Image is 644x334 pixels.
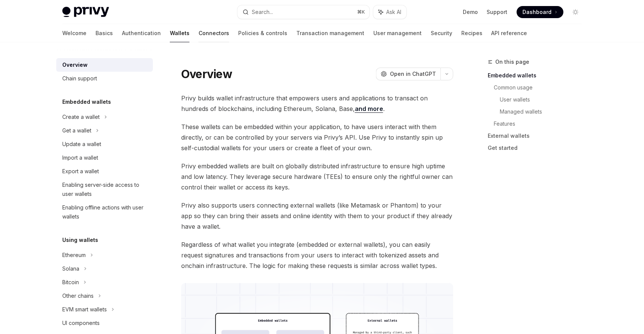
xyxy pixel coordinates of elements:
a: Managed wallets [500,106,588,118]
button: Toggle dark mode [570,6,582,18]
a: Security [431,24,452,42]
a: Connectors [199,24,229,42]
img: light logo [62,7,109,17]
span: Privy builds wallet infrastructure that empowers users and applications to transact on hundreds o... [181,93,453,114]
button: Ask AI [373,5,407,19]
div: Ethereum [62,251,86,260]
span: Privy also supports users connecting external wallets (like Metamask or Phantom) to your app so t... [181,200,453,232]
button: Open in ChatGPT [376,68,441,80]
a: Transaction management [296,24,364,42]
a: Basics [96,24,113,42]
a: Demo [463,8,478,16]
a: Overview [56,58,153,72]
a: User management [373,24,422,42]
a: Support [487,8,508,16]
a: Features [494,118,588,130]
span: On this page [496,57,530,66]
span: Regardless of what wallet you integrate (embedded or external wallets), you can easily request si... [181,239,453,271]
button: Search...⌘K [237,5,370,19]
div: Chain support [62,74,97,83]
span: Ask AI [386,8,401,16]
a: Export a wallet [56,165,153,178]
div: Overview [62,60,88,69]
a: API reference [491,24,527,42]
div: Enabling offline actions with user wallets [62,203,148,221]
a: Common usage [494,82,588,94]
span: Privy embedded wallets are built on globally distributed infrastructure to ensure high uptime and... [181,161,453,192]
a: Policies & controls [238,24,287,42]
a: and more [355,105,383,113]
a: UI components [56,316,153,330]
a: Dashboard [517,6,564,18]
a: Enabling server-side access to user wallets [56,178,153,201]
div: Create a wallet [62,112,100,122]
span: Open in ChatGPT [390,70,436,78]
a: User wallets [500,94,588,106]
div: EVM smart wallets [62,305,107,314]
div: Other chains [62,291,94,300]
span: Dashboard [523,8,552,16]
div: Import a wallet [62,153,98,162]
a: Embedded wallets [488,69,588,82]
a: Wallets [170,24,190,42]
a: Enabling offline actions with user wallets [56,201,153,223]
div: Export a wallet [62,167,99,176]
a: Welcome [62,24,86,42]
div: Bitcoin [62,278,79,287]
a: Get started [488,142,588,154]
a: Chain support [56,72,153,85]
div: Solana [62,264,79,273]
a: Recipes [461,24,482,42]
span: ⌘ K [357,9,365,15]
a: External wallets [488,130,588,142]
div: UI components [62,319,100,328]
h5: Embedded wallets [62,97,111,106]
div: Enabling server-side access to user wallets [62,180,148,199]
div: Update a wallet [62,140,101,149]
h5: Using wallets [62,235,98,245]
a: Authentication [122,24,161,42]
a: Update a wallet [56,137,153,151]
h1: Overview [181,67,232,81]
a: Import a wallet [56,151,153,165]
div: Search... [252,8,273,17]
div: Get a wallet [62,126,91,135]
span: These wallets can be embedded within your application, to have users interact with them directly,... [181,122,453,153]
